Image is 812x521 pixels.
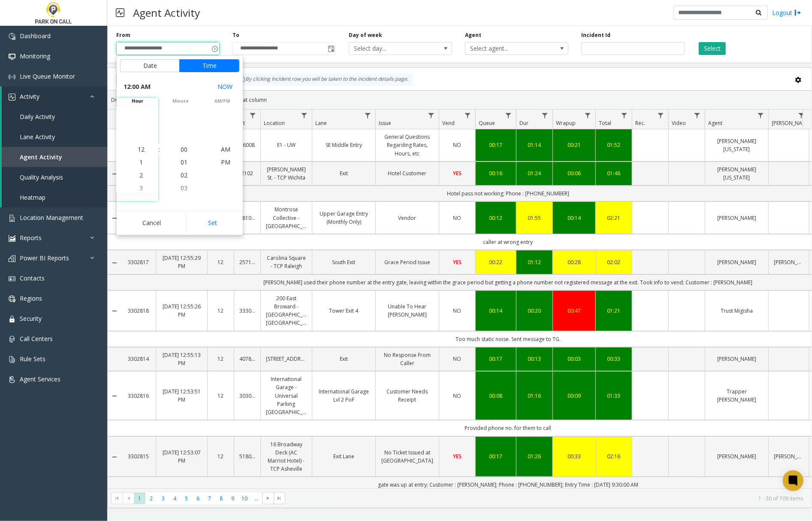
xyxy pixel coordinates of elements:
[116,31,130,39] label: From
[601,307,627,315] a: 01:21
[227,493,238,504] span: Page 9
[558,355,590,363] a: 00:03
[772,8,801,17] a: Logout
[582,110,594,121] a: Wrapup Filter Menu
[2,167,107,187] a: Quality Analysis
[601,141,627,149] div: 01:52
[362,110,374,121] a: Lane Filter Menu
[699,42,726,55] button: Select
[772,119,811,127] span: [PERSON_NAME]
[9,316,15,323] img: 'icon'
[522,307,547,315] a: 00:20
[581,31,610,39] label: Incident Id
[134,493,145,504] span: Page 1
[265,495,272,502] span: Go to the next page
[157,493,169,504] span: Page 3
[481,392,511,400] a: 00:08
[317,307,370,315] a: Tower Exit 4
[108,454,121,460] a: Collapse Details
[317,169,370,177] a: Exit
[192,493,204,504] span: Page 6
[522,214,547,222] a: 01:55
[2,86,107,107] a: Activity
[381,387,434,404] a: Customer Needs Receipt
[481,307,511,315] a: 00:14
[213,258,229,266] a: 12
[481,214,511,222] a: 00:12
[558,141,590,149] a: 00:21
[691,110,703,121] a: Video Filter Menu
[108,110,812,488] div: Data table
[381,302,434,319] a: Unable To Hear [PERSON_NAME]
[9,235,15,242] img: 'icon'
[453,392,462,399] span: NO
[108,259,121,266] a: Collapse Details
[266,254,307,270] a: Carolina Square - TCP Raleigh
[601,258,627,266] div: 02:02
[169,493,181,504] span: Page 4
[522,169,547,177] a: 01:24
[710,137,763,153] a: [PERSON_NAME][US_STATE]
[9,296,15,302] img: 'icon'
[239,392,255,400] a: 303031
[710,258,763,266] a: [PERSON_NAME]
[601,214,627,222] a: 02:21
[558,258,590,266] a: 00:28
[796,110,807,121] a: Parker Filter Menu
[619,110,630,121] a: Total Filter Menu
[127,258,151,266] a: 3302817
[239,355,255,363] a: 407802
[453,355,462,363] span: NO
[444,307,470,315] a: NO
[755,110,767,121] a: Agent Filter Menu
[214,79,236,94] button: Select now
[108,308,121,314] a: Collapse Details
[9,376,15,383] img: 'icon'
[266,440,307,473] a: 16 Broadway Deck (AC Marriot Hotel) - TCP Asheville
[481,355,511,363] a: 00:17
[326,43,335,55] span: Toggle popup
[381,351,434,367] a: No Response From Caller
[239,141,255,149] a: 56008
[710,387,763,404] a: Trapper [PERSON_NAME]
[453,307,462,314] span: NO
[181,145,187,153] span: 00
[558,392,590,400] a: 00:09
[453,453,462,460] span: YES
[2,187,107,207] a: Heatmap
[262,492,274,504] span: Go to the next page
[349,43,431,55] span: Select day...
[601,355,627,363] a: 00:33
[465,31,481,39] label: Agent
[9,53,15,60] img: 'icon'
[145,493,157,504] span: Page 2
[426,110,437,121] a: Issue Filter Menu
[2,107,107,127] a: Daily Activity
[444,392,470,400] a: NO
[317,355,370,363] a: Exit
[522,258,547,266] a: 01:12
[481,258,511,266] a: 00:22
[522,141,547,149] a: 01:14
[381,258,434,266] a: Grace Period Issue
[20,314,42,323] span: Security
[20,294,42,302] span: Regions
[234,73,413,86] div: By clicking Incident row you will be taken to the incident details page.
[9,94,15,101] img: 'icon'
[139,171,143,179] span: 2
[558,307,590,315] a: 00:47
[381,169,434,177] a: Hotel Customer
[453,214,462,222] span: NO
[20,355,45,363] span: Rule Sets
[710,355,763,363] a: [PERSON_NAME]
[315,119,327,127] span: Lane
[601,452,627,460] a: 02:16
